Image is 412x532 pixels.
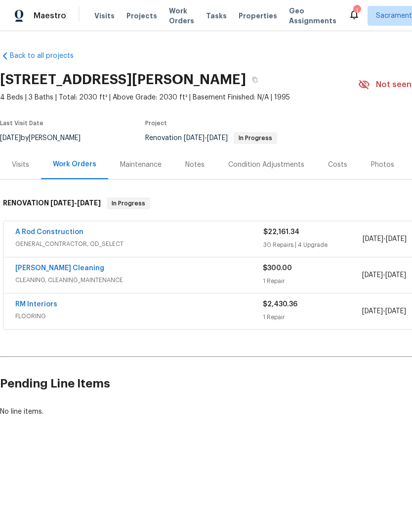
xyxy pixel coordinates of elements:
[385,308,406,315] span: [DATE]
[15,275,263,285] span: CLEANING, CLEANING_MAINTENANCE
[263,240,363,250] div: 30 Repairs | 4 Upgrade
[362,272,383,279] span: [DATE]
[385,272,406,279] span: [DATE]
[263,229,299,236] span: $22,161.34
[289,6,336,26] span: Geo Assignments
[386,236,407,242] span: [DATE]
[145,120,167,126] span: Project
[120,160,162,170] div: Maintenance
[328,160,347,170] div: Costs
[15,229,83,236] a: A Rod Construction
[77,199,101,206] span: [DATE]
[34,11,66,21] span: Maestro
[108,198,149,208] span: In Progress
[12,160,29,170] div: Visits
[263,312,362,322] div: 1 Repair
[246,71,264,89] button: Copy Address
[185,160,205,170] div: Notes
[184,135,228,142] span: -
[363,236,383,242] span: [DATE]
[15,301,57,308] a: RM Interiors
[263,265,292,272] span: $300.00
[263,301,297,308] span: $2,430.36
[206,12,227,19] span: Tasks
[207,135,228,142] span: [DATE]
[126,11,157,21] span: Projects
[50,199,74,206] span: [DATE]
[362,306,406,316] span: -
[235,135,276,141] span: In Progress
[169,6,194,26] span: Work Orders
[15,239,263,249] span: GENERAL_CONTRACTOR, OD_SELECT
[15,311,263,321] span: FLOORING
[263,276,362,286] div: 1 Repair
[362,308,383,315] span: [DATE]
[371,160,394,170] div: Photos
[363,234,407,244] span: -
[50,199,101,206] span: -
[228,160,304,170] div: Condition Adjustments
[94,11,115,21] span: Visits
[15,265,104,272] a: [PERSON_NAME] Cleaning
[53,159,96,169] div: Work Orders
[3,197,101,209] h6: RENOVATION
[184,135,205,142] span: [DATE]
[353,6,360,16] div: 1
[145,135,277,142] span: Renovation
[239,11,277,21] span: Properties
[362,270,406,280] span: -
